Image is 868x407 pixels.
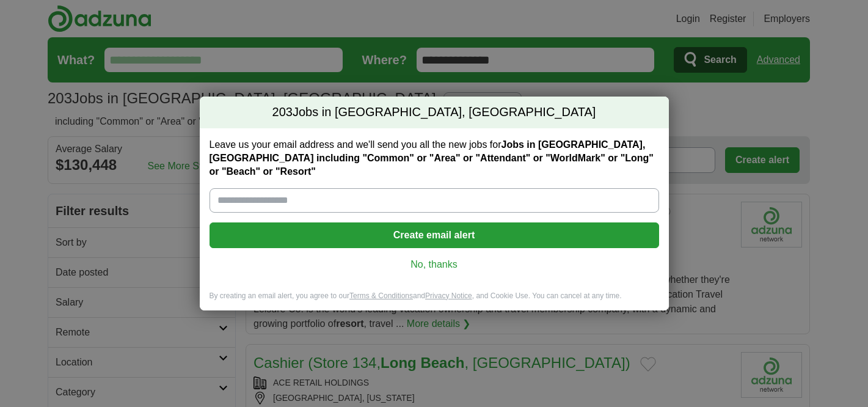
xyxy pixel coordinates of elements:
a: Terms & Conditions [349,291,413,300]
h2: Jobs in [GEOGRAPHIC_DATA], [GEOGRAPHIC_DATA] [200,97,669,128]
strong: Jobs in [GEOGRAPHIC_DATA], [GEOGRAPHIC_DATA] including "Common" or "Area" or "Attendant" or "Worl... [210,139,654,177]
span: 203 [272,104,293,121]
button: Create email alert [210,222,659,248]
label: Leave us your email address and we'll send you all the new jobs for [210,138,659,178]
div: By creating an email alert, you agree to our and , and Cookie Use. You can cancel at any time. [200,291,669,311]
a: Privacy Notice [425,291,472,300]
a: No, thanks [219,258,649,271]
